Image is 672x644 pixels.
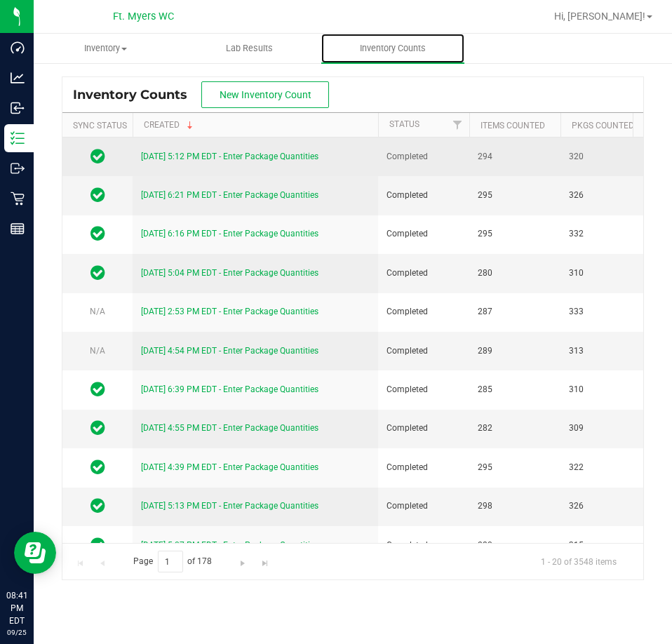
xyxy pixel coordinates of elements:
span: 287 [478,305,552,318]
span: Completed [387,422,461,435]
span: N/A [90,307,105,316]
span: Inventory [34,42,177,55]
inline-svg: Outbound [11,161,25,175]
span: Completed [387,305,461,318]
span: 322 [569,461,643,474]
span: In Sync [90,263,105,283]
span: Hi, [PERSON_NAME]! [554,11,645,22]
span: In Sync [90,380,105,399]
span: In Sync [90,185,105,205]
span: 333 [569,305,643,318]
span: Completed [387,383,461,396]
a: [DATE] 5:04 PM EDT - Enter Package Quantities [141,268,318,278]
span: Completed [387,227,461,241]
a: [DATE] 5:13 PM EDT - Enter Package Quantities [141,501,318,511]
a: [DATE] 4:39 PM EDT - Enter Package Quantities [141,462,318,472]
span: 332 [569,227,643,241]
span: 280 [478,539,552,552]
span: 280 [478,267,552,280]
span: Page of 178 [121,551,224,572]
inline-svg: Retail [11,192,25,206]
span: 320 [569,150,643,163]
span: Completed [387,344,461,358]
p: 08:41 PM EDT [6,589,27,627]
span: 309 [569,422,643,435]
span: Completed [387,499,461,513]
a: [DATE] 5:12 PM EDT - Enter Package Quantities [141,152,318,161]
a: [DATE] 6:16 PM EDT - Enter Package Quantities [141,229,318,239]
span: In Sync [90,224,105,243]
a: Go to the next page [233,551,253,570]
span: 326 [569,189,643,202]
a: Lab Results [177,34,321,63]
a: Created [144,120,196,130]
span: 295 [478,461,552,474]
inline-svg: Analytics [11,71,25,85]
span: In Sync [90,147,105,166]
span: 289 [478,344,552,358]
a: Filter [446,113,469,137]
span: Lab Results [207,42,292,55]
span: Completed [387,267,461,280]
span: 315 [569,539,643,552]
input: 1 [158,551,183,572]
span: New Inventory Count [220,89,311,100]
span: Inventory Counts [73,87,201,102]
a: [DATE] 6:21 PM EDT - Enter Package Quantities [141,190,318,200]
span: Completed [387,461,461,474]
a: Sync Status [73,121,127,130]
span: Inventory Counts [341,42,445,55]
span: 310 [569,267,643,280]
span: Completed [387,539,461,552]
a: [DATE] 5:07 PM EDT - Enter Package Quantities [141,540,318,550]
p: 09/25 [6,627,27,638]
a: [DATE] 4:55 PM EDT - Enter Package Quantities [141,423,318,433]
span: 298 [478,499,552,513]
span: N/A [90,346,105,356]
span: 282 [478,422,552,435]
iframe: Resource center [14,532,56,574]
a: [DATE] 4:54 PM EDT - Enter Package Quantities [141,346,318,356]
span: 313 [569,344,643,358]
span: In Sync [90,418,105,438]
span: 1 - 20 of 3548 items [530,551,628,572]
a: Items Counted [481,121,545,130]
a: Pkgs Counted [572,121,634,130]
a: Go to the last page [255,551,275,570]
inline-svg: Inventory [11,131,25,145]
span: 295 [478,189,552,202]
a: [DATE] 2:53 PM EDT - Enter Package Quantities [141,307,318,316]
span: Ft. Myers WC [113,11,174,22]
span: In Sync [90,496,105,516]
inline-svg: Dashboard [11,41,25,55]
span: Completed [387,189,461,202]
a: Inventory [34,34,177,63]
span: 310 [569,383,643,396]
span: 294 [478,150,552,163]
button: New Inventory Count [201,81,329,108]
span: 295 [478,227,552,241]
a: Status [389,119,419,129]
span: Completed [387,150,461,163]
span: In Sync [90,457,105,477]
inline-svg: Reports [11,222,25,236]
a: Inventory Counts [321,34,465,63]
a: [DATE] 6:39 PM EDT - Enter Package Quantities [141,384,318,394]
span: 326 [569,499,643,513]
span: 285 [478,383,552,396]
inline-svg: Inbound [11,101,25,115]
span: In Sync [90,535,105,555]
